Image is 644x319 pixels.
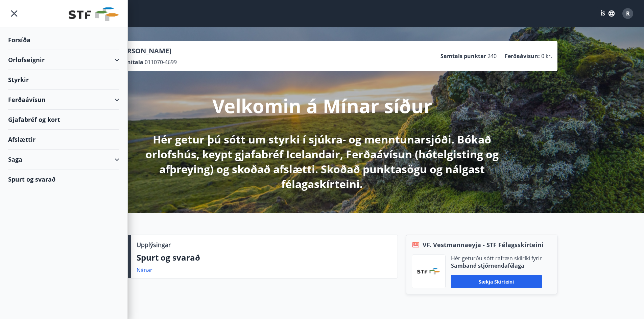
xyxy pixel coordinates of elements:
[487,52,497,60] span: 240
[212,93,432,118] p: Velkomin á Mínar síður
[8,110,119,130] div: Gjafabréf og kort
[620,5,636,22] button: R
[145,58,177,66] span: 011070-4699
[8,50,119,70] div: Orlofseignir
[8,7,20,20] button: menu
[117,46,177,56] p: [PERSON_NAME]
[69,7,119,21] img: union_logo
[626,10,630,17] span: R
[137,240,171,249] p: Upplýsingar
[505,52,540,60] p: Ferðaávísun :
[8,150,119,169] div: Saga
[417,268,440,274] img: vjCaq2fThgY3EUYqSgpjEiBg6WP39ov69hlhuPVN.png
[8,90,119,110] div: Ferðaávísun
[137,266,152,274] a: Nánar
[137,252,392,263] p: Spurt og svarað
[8,130,119,150] div: Afslættir
[117,58,143,66] p: Kennitala
[8,169,119,189] div: Spurt og svarað
[541,52,552,60] span: 0 kr.
[8,70,119,90] div: Styrkir
[451,255,542,262] p: Hér geturðu sótt rafræn skilríki fyrir
[597,7,618,20] button: ÍS
[440,52,486,60] p: Samtals punktar
[144,132,501,191] p: Hér getur þú sótt um styrki í sjúkra- og menntunarsjóði. Bókað orlofshús, keypt gjafabréf Iceland...
[8,30,119,50] div: Forsíða
[423,240,544,249] span: VF. Vestmannaeyja - STF Félagsskírteini
[451,262,542,269] p: Samband stjórnendafélaga
[451,275,542,288] button: Sækja skírteini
